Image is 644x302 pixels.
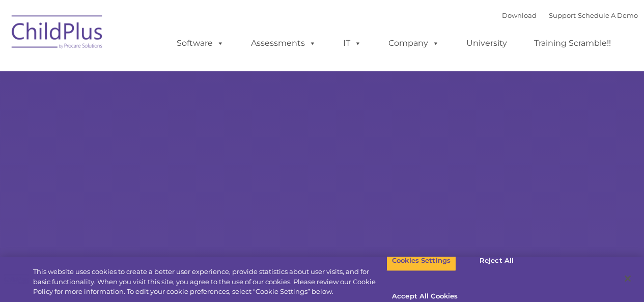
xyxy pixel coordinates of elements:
a: Download [502,11,537,19]
font: | [502,11,638,19]
img: ChildPlus by Procare Solutions [7,8,108,59]
button: Reject All [465,250,528,271]
a: Schedule A Demo [578,11,638,19]
a: University [456,33,517,53]
a: Company [378,33,450,53]
button: Cookies Settings [386,250,456,271]
a: IT [333,33,372,53]
a: Software [166,33,234,53]
div: This website uses cookies to create a better user experience, provide statistics about user visit... [33,267,386,297]
a: Training Scramble!! [524,33,621,53]
a: Support [549,11,576,19]
button: Close [617,267,639,290]
a: Assessments [241,33,326,53]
